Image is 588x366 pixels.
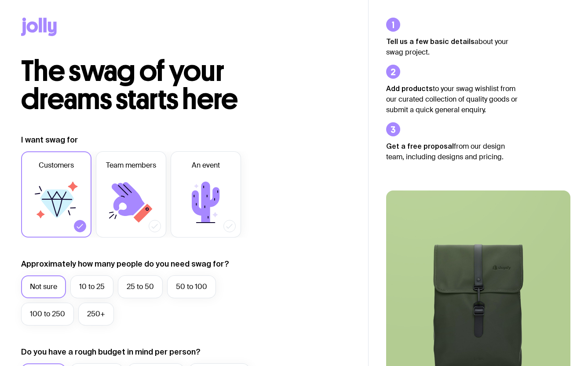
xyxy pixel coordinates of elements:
[386,84,433,92] strong: Add products
[386,141,518,162] p: from our design team, including designs and pricing.
[167,275,216,298] label: 50 to 100
[21,347,201,357] label: Do you have a rough budget in mind per person?
[21,54,238,117] span: The swag of your dreams starts here
[21,259,229,269] label: Approximately how many people do you need swag for?
[21,303,74,326] label: 100 to 250
[386,37,475,45] strong: Tell us a few basic details
[386,36,518,58] p: about your swag project.
[39,160,74,171] span: Customers
[192,160,220,171] span: An event
[70,275,113,298] label: 10 to 25
[386,83,518,115] p: to your swag wishlist from our curated collection of quality goods or submit a quick general enqu...
[21,275,66,298] label: Not sure
[118,275,163,298] label: 25 to 50
[78,303,114,326] label: 250+
[106,160,156,171] span: Team members
[21,135,78,145] label: I want swag for
[386,142,454,150] strong: Get a free proposal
